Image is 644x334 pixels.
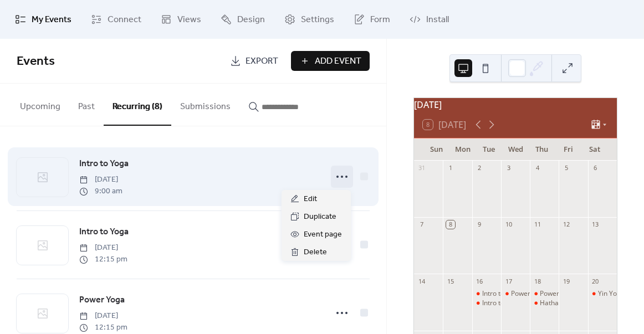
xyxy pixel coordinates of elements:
[83,4,150,34] a: Connect
[79,293,125,307] a: Power Yoga
[423,138,449,161] div: Sun
[501,289,530,299] div: Power Yoga
[581,138,608,161] div: Sat
[345,4,398,34] a: Form
[79,322,127,333] span: 12:15 pm
[591,220,600,229] div: 13
[79,310,127,322] span: [DATE]
[482,299,522,308] div: Intro to Yoga
[152,4,209,34] a: Views
[504,164,513,172] div: 3
[504,277,513,285] div: 17
[446,277,454,285] div: 15
[315,55,361,68] span: Add Event
[304,246,327,259] span: Delete
[79,225,129,239] span: Intro to Yoga
[79,254,127,265] span: 12:15 pm
[401,4,457,34] a: Install
[476,220,484,229] div: 9
[11,84,69,125] button: Upcoming
[304,193,317,206] span: Edit
[562,277,570,285] div: 19
[476,164,484,172] div: 2
[79,294,125,307] span: Power Yoga
[472,299,501,308] div: Intro to Yoga
[212,4,273,34] a: Design
[171,84,239,125] button: Submissions
[530,299,559,308] div: Hatha Yoga
[540,299,576,308] div: Hatha Yoga
[414,98,617,111] div: [DATE]
[511,289,548,299] div: Power Yoga
[555,138,582,161] div: Fri
[540,289,576,299] div: Power Yoga
[533,220,541,229] div: 11
[562,164,570,172] div: 5
[476,138,503,161] div: Tue
[222,51,287,71] a: Export
[276,4,343,34] a: Settings
[237,13,265,27] span: Design
[533,277,541,285] div: 18
[533,164,541,172] div: 4
[504,220,513,229] div: 10
[79,186,122,197] span: 9:00 am
[502,138,529,161] div: Wed
[472,289,501,299] div: Intro to Yoga
[291,51,370,71] button: Add Event
[79,225,129,239] a: Intro to Yoga
[79,157,129,171] a: Intro to Yoga
[301,13,334,27] span: Settings
[417,220,426,229] div: 7
[246,55,278,68] span: Export
[32,13,71,27] span: My Events
[482,289,522,299] div: Intro to Yoga
[104,84,171,126] button: Recurring (8)
[598,289,625,299] div: Yin Yoga
[562,220,570,229] div: 12
[417,164,426,172] div: 31
[79,157,129,171] span: Intro to Yoga
[446,220,454,229] div: 8
[529,138,555,161] div: Thu
[591,277,600,285] div: 20
[426,13,449,27] span: Install
[79,242,127,254] span: [DATE]
[108,13,141,27] span: Connect
[449,138,476,161] div: Mon
[530,289,559,299] div: Power Yoga
[591,164,600,172] div: 6
[17,49,55,74] span: Events
[370,13,390,27] span: Form
[177,13,201,27] span: Views
[69,84,104,125] button: Past
[417,277,426,285] div: 14
[588,289,617,299] div: Yin Yoga
[79,174,122,186] span: [DATE]
[304,228,342,241] span: Event page
[7,4,80,34] a: My Events
[304,210,336,224] span: Duplicate
[476,277,484,285] div: 16
[446,164,454,172] div: 1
